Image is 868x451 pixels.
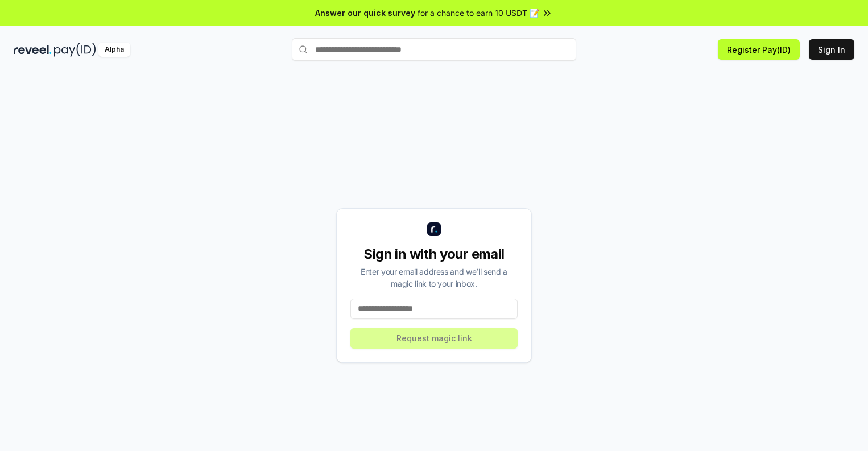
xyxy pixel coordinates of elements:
span: Answer our quick survey [315,7,415,19]
div: Enter your email address and we’ll send a magic link to your inbox. [350,266,518,289]
img: logo_small [427,222,441,236]
span: for a chance to earn 10 USDT 📝 [418,7,539,19]
div: Alpha [98,43,130,57]
div: Sign in with your email [350,245,518,263]
button: Register Pay(ID) [718,39,800,60]
button: Sign In [809,39,854,60]
img: reveel_dark [14,43,52,57]
img: pay_id [54,43,96,57]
